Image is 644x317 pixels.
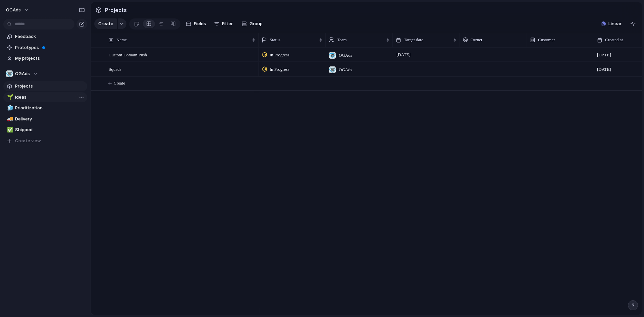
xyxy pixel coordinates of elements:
[6,105,13,111] button: 🧊
[339,52,352,59] span: OGAds
[6,7,21,13] span: OGAds
[597,66,611,73] span: [DATE]
[6,116,13,122] button: 🚚
[116,37,127,43] span: Name
[3,103,87,113] a: 🧊Prioritization
[222,20,233,27] span: Filter
[109,65,121,73] span: Squads
[339,66,352,73] span: OGAds
[270,52,289,58] span: In Progress
[250,20,263,27] span: Group
[3,32,87,42] a: Feedback
[15,126,85,133] span: Shipped
[404,37,423,43] span: Target date
[98,20,113,27] span: Create
[608,20,622,27] span: Linear
[15,55,85,62] span: My projects
[7,115,12,123] div: 🚚
[597,52,611,58] span: [DATE]
[3,69,87,79] button: OGAds
[337,37,347,43] span: Team
[103,4,128,16] span: Projects
[183,18,209,29] button: Fields
[15,116,85,122] span: Delivery
[109,51,147,58] span: Custom Domain Push
[395,51,412,59] span: [DATE]
[3,114,87,124] a: 🚚Delivery
[211,18,235,29] button: Filter
[15,44,85,51] span: Prototypes
[3,53,87,63] a: My projects
[6,94,13,101] button: 🌱
[7,126,12,134] div: ✅
[7,104,12,112] div: 🧊
[3,136,87,146] button: Create view
[538,37,555,43] span: Customer
[194,20,206,27] span: Fields
[15,33,85,40] span: Feedback
[15,94,85,101] span: Ideas
[3,81,87,91] a: Projects
[598,19,624,29] button: Linear
[15,138,41,144] span: Create view
[94,18,117,29] button: Create
[238,18,266,29] button: Group
[3,5,33,15] button: OGAds
[15,83,85,90] span: Projects
[6,126,13,133] button: ✅
[270,66,289,73] span: In Progress
[3,125,87,135] a: ✅Shipped
[114,80,125,87] span: Create
[270,37,280,43] span: Status
[471,37,482,43] span: Owner
[3,43,87,53] a: Prototypes
[605,37,623,43] span: Created at
[15,70,30,77] span: OGAds
[3,92,87,102] a: 🌱Ideas
[15,105,85,111] span: Prioritization
[7,93,12,101] div: 🌱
